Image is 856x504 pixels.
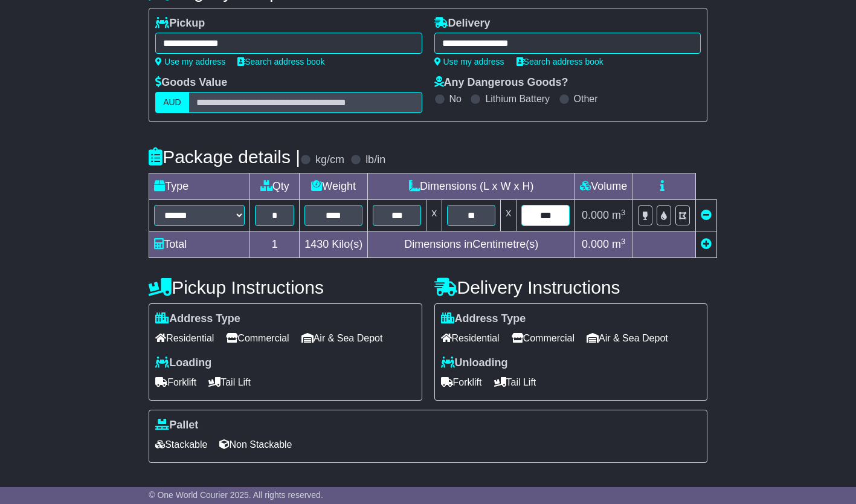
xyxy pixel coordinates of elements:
[155,435,207,454] span: Stackable
[434,57,504,66] a: Use my address
[155,357,211,370] label: Loading
[434,17,491,30] label: Delivery
[485,93,550,105] label: Lithium Battery
[155,92,189,113] label: AUD
[582,209,609,221] span: 0.000
[226,329,289,347] span: Commercial
[501,200,516,231] td: x
[575,173,632,200] td: Volume
[155,76,227,89] label: Goods Value
[149,277,422,297] h4: Pickup Instructions
[441,312,526,326] label: Address Type
[300,231,368,258] td: Kilo(s)
[155,329,214,347] span: Residential
[250,231,300,258] td: 1
[250,173,300,200] td: Qty
[441,373,482,392] span: Forklift
[149,173,250,200] td: Type
[574,93,598,105] label: Other
[441,329,500,347] span: Residential
[149,490,323,500] span: © One World Courier 2025. All rights reserved.
[587,329,668,347] span: Air & Sea Depot
[300,173,368,200] td: Weight
[365,153,385,167] label: lb/in
[494,373,536,392] span: Tail Lift
[512,329,574,347] span: Commercial
[434,76,568,89] label: Any Dangerous Goods?
[219,435,292,454] span: Non Stackable
[208,373,251,392] span: Tail Lift
[612,238,626,250] span: m
[315,153,344,167] label: kg/cm
[155,419,198,432] label: Pallet
[368,173,575,200] td: Dimensions (L x W x H)
[155,373,196,392] span: Forklift
[701,238,712,250] a: Add new item
[621,208,626,217] sup: 3
[237,57,324,66] a: Search address book
[426,200,442,231] td: x
[301,329,383,347] span: Air & Sea Depot
[304,238,329,250] span: 1430
[434,277,707,297] h4: Delivery Instructions
[621,237,626,246] sup: 3
[516,57,603,66] a: Search address book
[701,209,712,221] a: Remove this item
[441,357,508,370] label: Unloading
[449,93,462,105] label: No
[155,57,225,66] a: Use my address
[155,17,205,30] label: Pickup
[582,238,609,250] span: 0.000
[155,312,240,326] label: Address Type
[612,209,626,221] span: m
[368,231,575,258] td: Dimensions in Centimetre(s)
[149,231,250,258] td: Total
[149,147,300,167] h4: Package details |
